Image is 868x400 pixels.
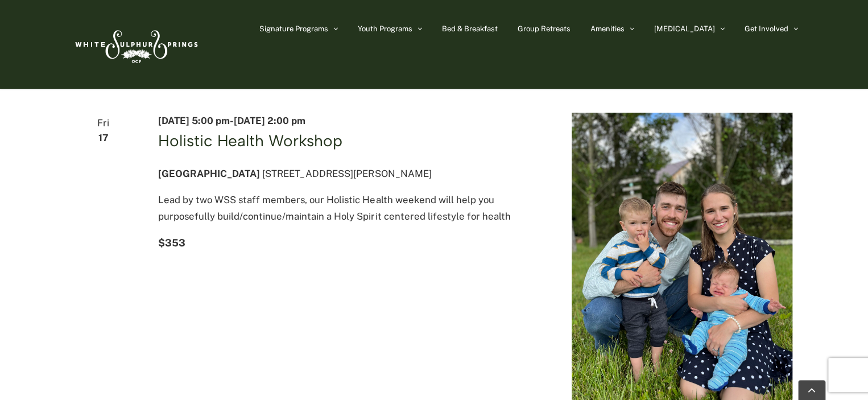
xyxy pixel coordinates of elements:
[158,168,260,179] span: [GEOGRAPHIC_DATA]
[234,115,305,126] span: [DATE] 2:00 pm
[518,25,571,32] span: Group Retreats
[745,25,788,32] span: Get Involved
[158,131,342,150] a: Holistic Health Workshop
[358,25,412,32] span: Youth Programs
[158,115,305,126] time: -
[654,25,715,32] span: [MEDICAL_DATA]
[76,130,131,146] span: 17
[158,115,230,126] span: [DATE] 5:00 pm
[590,25,625,32] span: Amenities
[158,237,185,249] span: $353
[76,115,131,131] span: Fri
[158,192,544,225] p: Lead by two WSS staff members, our Holistic Health weekend will help you purposefully build/conti...
[442,25,498,32] span: Bed & Breakfast
[262,168,431,179] span: [STREET_ADDRESS][PERSON_NAME]
[70,18,201,71] img: White Sulphur Springs Logo
[259,25,328,32] span: Signature Programs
